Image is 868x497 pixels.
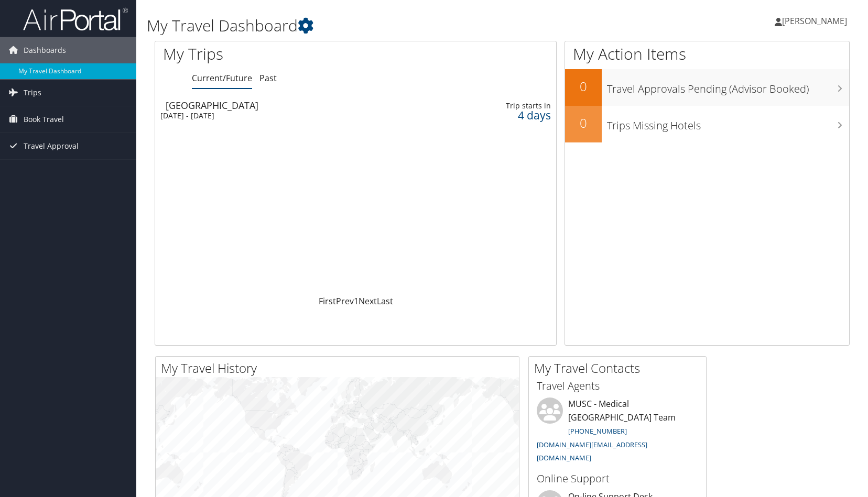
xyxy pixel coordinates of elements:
[565,69,849,106] a: 0Travel Approvals Pending (Advisor Booked)
[163,43,381,65] h1: My Trips
[160,111,420,120] div: [DATE] - [DATE]
[259,72,277,84] a: Past
[354,295,359,307] a: 1
[782,15,847,27] span: [PERSON_NAME]
[147,15,621,37] h1: My Travel Dashboard
[537,379,698,393] h3: Travel Agents
[565,43,849,65] h1: My Action Items
[468,101,551,111] div: Trip starts in
[24,106,64,132] span: Book Travel
[359,295,377,307] a: Next
[166,101,425,110] div: [GEOGRAPHIC_DATA]
[377,295,393,307] a: Last
[24,37,66,63] span: Dashboards
[568,426,627,436] a: [PHONE_NUMBER]
[23,7,128,31] img: airportal-logo.png
[607,76,849,96] h3: Travel Approvals Pending (Advisor Booked)
[336,295,354,307] a: Prev
[565,114,602,132] h2: 0
[24,80,41,106] span: Trips
[531,397,703,467] li: MUSC - Medical [GEOGRAPHIC_DATA] Team
[565,78,602,95] h2: 0
[565,106,849,142] a: 0Trips Missing Hotels
[24,133,79,159] span: Travel Approval
[607,113,849,133] h3: Trips Missing Hotels
[161,359,519,377] h2: My Travel History
[537,440,647,463] a: [DOMAIN_NAME][EMAIL_ADDRESS][DOMAIN_NAME]
[534,359,706,377] h2: My Travel Contacts
[319,295,336,307] a: First
[192,72,252,84] a: Current/Future
[775,5,858,37] a: [PERSON_NAME]
[468,111,551,120] div: 4 days
[537,471,698,486] h3: Online Support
